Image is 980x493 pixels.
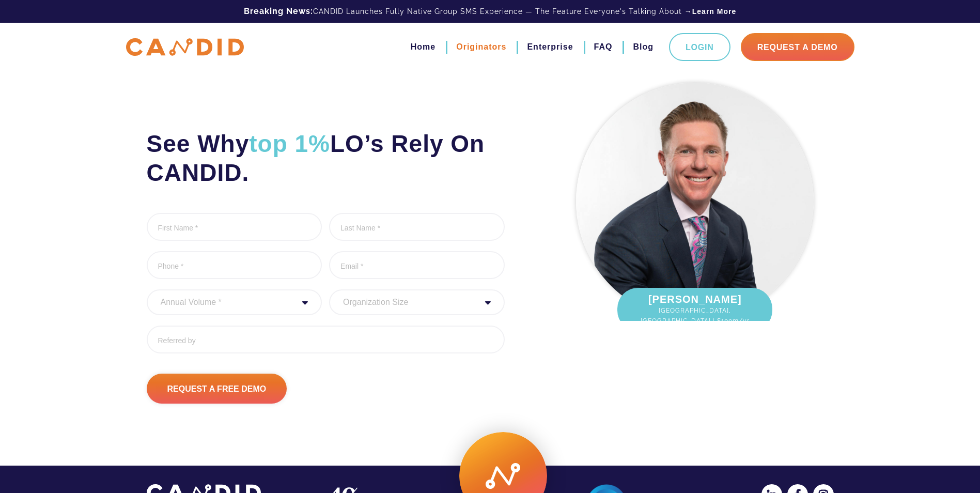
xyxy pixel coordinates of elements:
a: Login [669,33,730,61]
a: Home [411,38,435,56]
h2: See Why LO’s Rely On CANDID. [147,129,505,187]
a: Enterprise [527,38,573,56]
b: Breaking News: [244,6,313,16]
span: top 1% [249,130,330,157]
input: First Name * [147,213,322,241]
a: Learn More [692,6,736,17]
input: Last Name * [329,213,505,241]
div: [PERSON_NAME] [617,288,772,331]
a: Request A Demo [741,33,854,61]
a: Originators [456,38,506,56]
span: [GEOGRAPHIC_DATA], [GEOGRAPHIC_DATA] | $100m/yr [628,305,762,326]
input: Phone * [147,251,322,279]
img: CANDID APP [126,38,244,56]
a: Blog [633,38,654,56]
a: FAQ [594,38,613,56]
input: Email * [329,251,505,279]
input: Request A Free Demo [147,374,287,404]
input: Referred by [147,326,505,353]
